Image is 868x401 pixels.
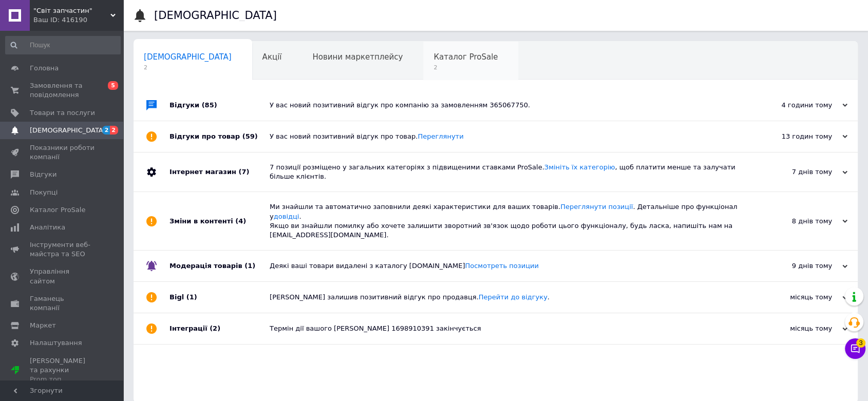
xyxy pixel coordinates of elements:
[210,324,220,332] span: (2)
[110,126,118,135] span: 2
[186,293,197,301] span: (1)
[242,132,258,140] span: (59)
[312,52,403,62] span: Новини маркетплейсу
[433,64,498,71] span: 2
[745,167,847,177] div: 7 днів тому
[30,170,56,179] span: Відгуки
[5,36,121,54] input: Пошук
[465,262,538,270] a: Посмотреть позиции
[169,282,270,313] div: Bigl
[479,293,548,301] a: Перейти до відгуку
[544,163,615,171] a: Змініть їх категорію
[30,356,95,385] span: [PERSON_NAME] та рахунки
[30,240,95,259] span: Інструменти веб-майстра та SEO
[30,205,85,215] span: Каталог ProSale
[270,163,745,181] div: 7 позиції розміщено у загальних категоріях з підвищеними ставками ProSale. , щоб платити менше та...
[418,132,463,140] a: Переглянути
[169,313,270,344] div: Інтеграції
[144,64,232,71] span: 2
[244,262,255,270] span: (1)
[169,192,270,250] div: Зміни в контенті
[856,338,865,348] span: 3
[30,108,95,118] span: Товари та послуги
[238,168,249,176] span: (7)
[169,251,270,281] div: Модерація товарів
[270,132,745,141] div: У вас новий позитивний відгук про товар.
[270,202,745,240] div: Ми знайшли та автоматично заповнили деякі характеристики для ваших товарів. . Детальніше про функ...
[30,143,95,162] span: Показники роботи компанії
[745,101,847,110] div: 4 години тому
[270,261,745,271] div: Деякі ваші товари видалені з каталогу [DOMAIN_NAME]
[30,188,58,197] span: Покупці
[433,52,498,62] span: Каталог ProSale
[745,324,847,333] div: місяць тому
[30,126,106,135] span: [DEMOGRAPHIC_DATA]
[33,15,123,25] div: Ваш ID: 416190
[274,213,299,220] a: довідці
[144,52,232,62] span: [DEMOGRAPHIC_DATA]
[745,217,847,226] div: 8 днів тому
[235,217,246,225] span: (4)
[30,294,95,313] span: Гаманець компанії
[270,293,745,302] div: [PERSON_NAME] залишив позитивний відгук про продавця. .
[202,101,217,109] span: (85)
[154,9,277,22] h1: [DEMOGRAPHIC_DATA]
[270,101,745,110] div: У вас новий позитивний відгук про компанію за замовленням 365067750.
[30,321,56,330] span: Маркет
[262,52,282,62] span: Акції
[745,293,847,302] div: місяць тому
[30,267,95,285] span: Управління сайтом
[169,152,270,192] div: Інтернет магазин
[30,223,65,232] span: Аналітика
[33,6,110,15] span: "Світ запчастин"
[30,375,95,384] div: Prom топ
[169,121,270,152] div: Відгуки про товар
[745,261,847,271] div: 9 днів тому
[560,203,633,211] a: Переглянути позиції
[845,338,865,359] button: Чат з покупцем3
[270,324,745,333] div: Термін дії вашого [PERSON_NAME] 1698910391 закінчується
[30,64,59,73] span: Головна
[30,338,82,348] span: Налаштування
[30,81,95,100] span: Замовлення та повідомлення
[745,132,847,141] div: 13 годин тому
[108,81,118,90] span: 5
[102,126,110,135] span: 2
[169,90,270,121] div: Відгуки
